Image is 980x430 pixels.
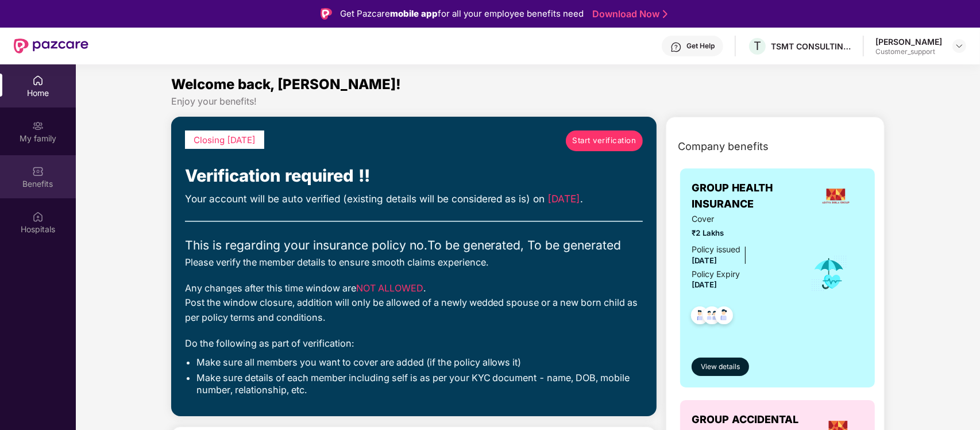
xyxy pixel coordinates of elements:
[686,303,714,331] img: svg+xml;base64,PHN2ZyB4bWxucz0iaHR0cDovL3d3dy53My5vcmcvMjAwMC9zdmciIHdpZHRoPSI0OC45NDMiIGhlaWdodD...
[548,193,581,205] span: [DATE]
[340,7,584,21] div: Get Pazcare for all your employee benefits need
[32,166,44,177] img: svg+xml;base64,PHN2ZyBpZD0iQmVuZWZpdHMiIHhtbG5zPSJodHRwOi8vd3d3LnczLm9yZy8yMDAwL3N2ZyIgd2lkdGg9Ij...
[701,362,740,373] span: View details
[771,41,851,52] div: TSMT CONSULTING PRIVATE LIMITED
[811,255,848,293] img: icon
[572,135,636,147] span: Start verification
[356,282,423,294] span: NOT ALLOWED
[390,8,438,19] strong: mobile app
[185,191,643,207] div: Your account will be auto verified (existing details will be considered as is) on .
[194,135,256,145] span: Closing [DATE]
[32,75,44,86] img: svg+xml;base64,PHN2ZyBpZD0iSG9tZSIgeG1sbnM9Imh0dHA6Ly93d3cudzMub3JnLzIwMDAvc3ZnIiB3aWR0aD0iMjAiIG...
[692,358,749,376] button: View details
[698,303,726,331] img: svg+xml;base64,PHN2ZyB4bWxucz0iaHR0cDovL3d3dy53My5vcmcvMjAwMC9zdmciIHdpZHRoPSI0OC45MTUiIGhlaWdodD...
[185,336,643,351] div: Do the following as part of verification:
[321,8,332,20] img: Logo
[185,163,643,189] div: Verification required !!
[566,130,643,151] a: Start verification
[692,256,717,265] span: [DATE]
[32,120,44,132] img: svg+xml;base64,PHN2ZyB3aWR0aD0iMjAiIGhlaWdodD0iMjAiIHZpZXdCb3g9IjAgMCAyMCAyMCIgZmlsbD0ibm9uZSIgeG...
[692,180,808,213] span: GROUP HEALTH INSURANCE
[196,372,643,397] li: Make sure details of each member including self is as per your KYC document - name, DOB, mobile n...
[692,268,740,281] div: Policy Expiry
[955,41,964,51] img: svg+xml;base64,PHN2ZyBpZD0iRHJvcGRvd24tMzJ4MzIiIHhtbG5zPSJodHRwOi8vd3d3LnczLm9yZy8yMDAwL3N2ZyIgd2...
[171,95,885,107] div: Enjoy your benefits!
[678,139,769,155] span: Company benefits
[185,281,643,325] div: Any changes after this time window are . Post the window closure, addition will only be allowed o...
[710,303,738,331] img: svg+xml;base64,PHN2ZyB4bWxucz0iaHR0cDovL3d3dy53My5vcmcvMjAwMC9zdmciIHdpZHRoPSI0OC45NDMiIGhlaWdodD...
[820,181,851,212] img: insurerLogo
[32,211,44,222] img: svg+xml;base64,PHN2ZyBpZD0iSG9zcGl0YWxzIiB4bWxucz0iaHR0cDovL3d3dy53My5vcmcvMjAwMC9zdmciIHdpZHRoPS...
[692,213,795,225] span: Cover
[663,8,668,20] img: Stroke
[692,243,740,256] div: Policy issued
[692,280,717,289] span: [DATE]
[171,76,401,93] span: Welcome back, [PERSON_NAME]!
[875,36,942,47] div: [PERSON_NAME]
[185,255,643,270] div: Please verify the member details to ensure smooth claims experience.
[754,39,761,53] span: T
[875,47,942,56] div: Customer_support
[592,8,664,20] a: Download Now
[692,227,795,239] span: ₹2 Lakhs
[686,41,715,51] div: Get Help
[670,41,682,53] img: svg+xml;base64,PHN2ZyBpZD0iSGVscC0zMngzMiIgeG1sbnM9Imh0dHA6Ly93d3cudzMub3JnLzIwMDAvc3ZnIiB3aWR0aD...
[196,356,643,368] li: Make sure all members you want to cover are added (if the policy allows it)
[14,39,88,53] img: New Pazcare Logo
[185,236,643,255] div: This is regarding your insurance policy no. To be generated, To be generated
